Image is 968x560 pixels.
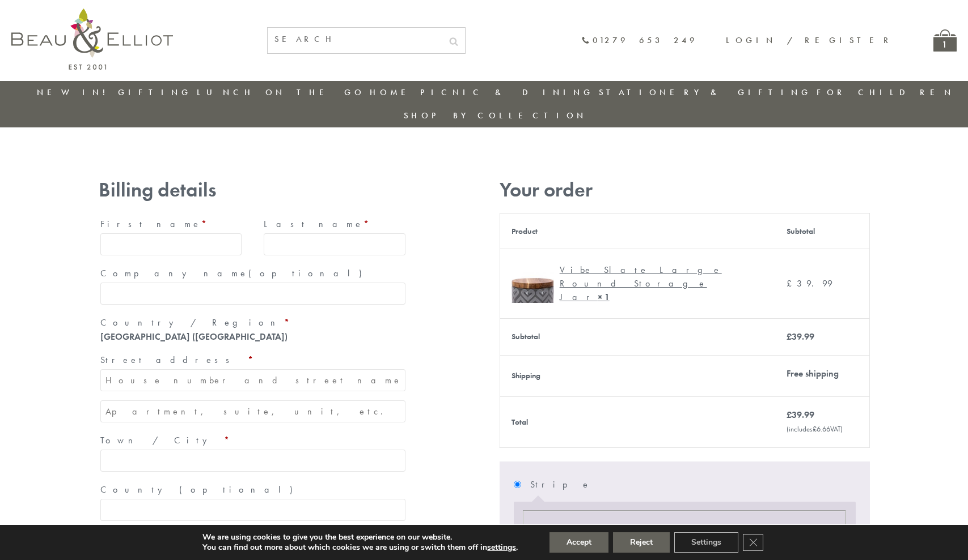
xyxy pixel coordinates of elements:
[100,314,405,332] label: Country / Region
[613,532,670,553] button: Reject
[99,178,407,202] h3: Billing details
[100,331,288,343] strong: [GEOGRAPHIC_DATA] ([GEOGRAPHIC_DATA])
[787,367,839,379] label: Free shipping
[787,331,792,343] span: £
[500,213,775,249] th: Product
[598,291,610,303] strong: × 1
[100,431,405,450] label: Town / City
[100,351,405,369] label: Street address
[487,542,516,553] button: settings
[11,8,173,70] img: logo
[202,532,518,542] p: We are using cookies to give you the best experience on our website.
[100,400,405,422] input: Apartment, suite, unit, etc. (optional)
[100,369,405,391] input: House number and street name
[37,87,113,98] a: New in!
[420,87,594,98] a: Picnic & Dining
[197,87,365,98] a: Lunch On The Go
[500,318,775,355] th: Subtotal
[743,534,763,551] button: Close GDPR Cookie Banner
[268,28,442,51] input: SEARCH
[500,355,775,396] th: Shipping
[512,260,554,303] img: Vibe Slate Large Round Storage Jar
[674,532,738,553] button: Settings
[100,481,405,499] label: County
[118,87,192,98] a: Gifting
[787,424,843,434] small: (includes VAT)
[775,213,869,249] th: Subtotal
[933,29,957,52] a: 1
[560,263,756,304] div: Vibe Slate Large Round Storage Jar
[512,260,764,307] a: Vibe Slate Large Round Storage Jar Vibe Slate Large Round Storage Jar× 1
[530,476,855,494] label: Stripe
[817,87,954,98] a: For Children
[813,424,817,434] span: £
[599,87,811,98] a: Stationery & Gifting
[500,178,870,202] h3: Your order
[179,484,299,495] span: (optional)
[581,36,698,45] a: 01279 653 249
[787,277,797,289] span: £
[813,424,830,434] span: 6.66
[549,532,608,553] button: Accept
[370,87,415,98] a: Home
[787,409,792,421] span: £
[787,331,814,343] bdi: 39.99
[500,396,775,447] th: Total
[202,542,518,553] p: You can find out more about which cookies we are using or switch them off in .
[100,215,242,233] label: First name
[248,267,369,279] span: (optional)
[404,110,587,121] a: Shop by collection
[726,35,894,46] a: Login / Register
[787,409,814,421] bdi: 39.99
[100,264,405,283] label: Company name
[264,215,405,233] label: Last name
[787,277,832,289] bdi: 39.99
